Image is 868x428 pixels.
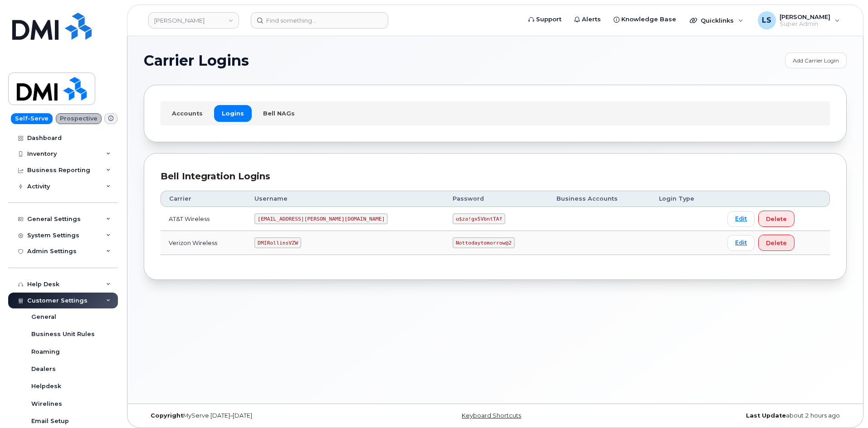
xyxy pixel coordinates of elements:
code: [EMAIL_ADDRESS][PERSON_NAME][DOMAIN_NAME] [254,213,388,224]
th: Password [444,191,548,207]
th: Login Type [651,191,719,207]
a: Add Carrier Login [785,53,847,68]
div: Bell Integration Logins [161,170,830,183]
th: Username [246,191,444,207]
a: Edit [727,235,755,251]
th: Business Accounts [548,191,651,207]
a: Accounts [164,105,210,121]
th: Carrier [161,191,246,207]
a: Keyboard Shortcuts [462,412,521,419]
span: Delete [766,215,787,223]
a: Bell NAGs [255,105,302,121]
a: Logins [214,105,252,121]
a: Edit [727,211,755,227]
span: Carrier Logins [144,54,249,67]
span: Delete [766,239,787,247]
td: AT&T Wireless [161,207,246,231]
div: MyServe [DATE]–[DATE] [144,412,378,419]
strong: Copyright [151,412,183,419]
button: Delete [758,211,795,227]
strong: Last Update [746,412,786,419]
div: about 2 hours ago [612,412,847,419]
code: u$za!gx5VbntTAf [453,213,505,224]
td: Verizon Wireless [161,231,246,255]
code: DMIRollinsVZW [254,237,301,248]
code: Nottodaytomorrow@2 [453,237,514,248]
button: Delete [758,235,795,251]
